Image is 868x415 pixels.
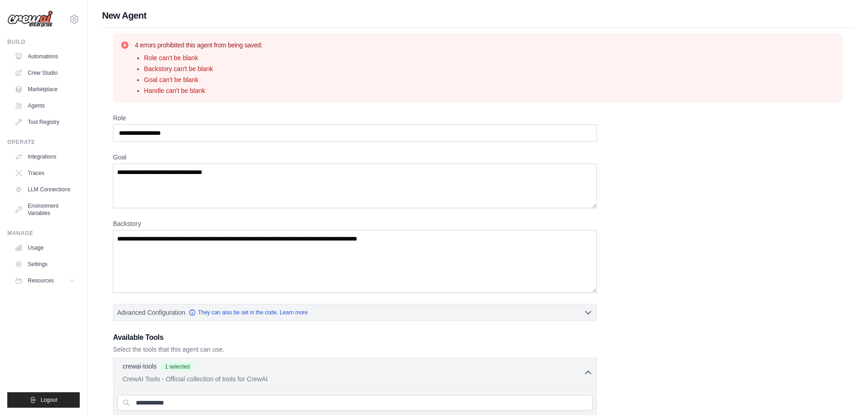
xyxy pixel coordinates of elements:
div: Manage [7,230,80,237]
label: Role [113,113,597,123]
a: Integrations [11,149,80,164]
span: Advanced Configuration [117,308,185,317]
label: Backstory [113,219,597,228]
a: Agents [11,98,80,113]
span: Logout [41,396,57,404]
a: Crew Studio [11,66,80,80]
button: Advanced Configuration They can also be set in the code. Learn more [113,304,596,321]
p: Select the tools that this agent can use. [113,345,597,354]
a: Environment Variables [11,199,80,220]
a: Automations [11,49,80,64]
li: Handle can't be blank [144,86,262,95]
a: They can also be set in the code. Learn more [189,309,308,316]
a: Usage [11,241,80,255]
p: crewai-tools [123,362,157,371]
a: LLM Connections [11,182,80,197]
a: Traces [11,166,80,180]
label: Goal [113,153,597,162]
a: Marketplace [11,82,80,97]
p: CrewAI Tools - Official collection of tools for CrewAI [123,374,584,384]
li: Role can't be blank [144,53,262,62]
button: Resources [11,273,80,288]
button: crewai-tools 1 selected CrewAI Tools - Official collection of tools for CrewAI [117,362,593,384]
h1: New Agent [102,9,853,22]
button: Logout [7,392,80,408]
div: Build [7,38,80,46]
div: Operate [7,138,80,146]
li: Backstory can't be blank [144,64,262,73]
li: Goal can't be blank [144,75,262,84]
span: 1 selected [160,362,195,371]
img: Logo [7,10,53,28]
a: Tool Registry [11,115,80,129]
a: Settings [11,257,80,272]
h3: Available Tools [113,332,597,343]
span: Resources [28,277,54,284]
h3: 4 errors prohibited this agent from being saved: [135,41,262,50]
